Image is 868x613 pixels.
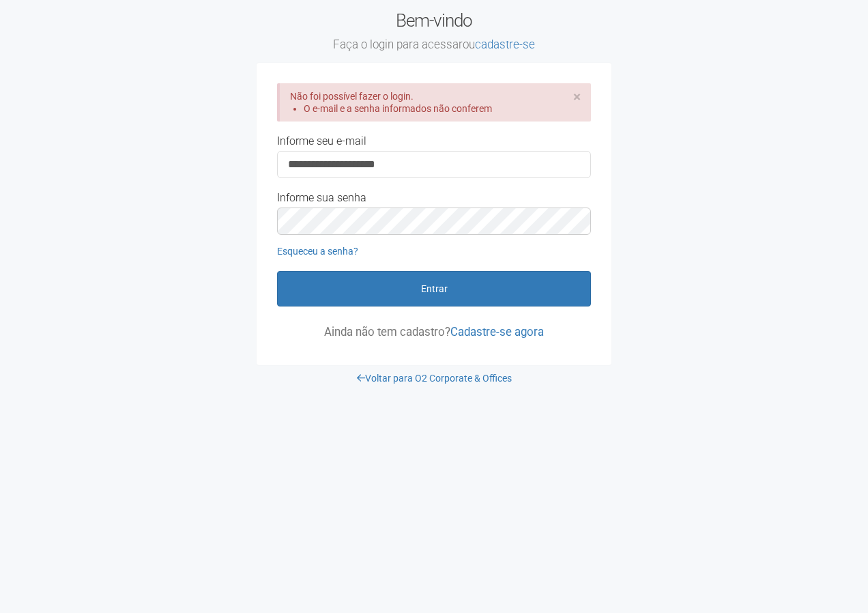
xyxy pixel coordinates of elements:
[257,10,611,53] h2: Bem-vindo
[573,90,581,104] button: ×
[277,246,358,257] a: Esqueceu a senha?
[475,38,535,51] a: cadastre-se
[357,373,512,384] a: Voltar para O2 Corporate & Offices
[277,271,591,306] button: Entrar
[257,38,611,53] small: Faça o login para acessar
[277,192,366,204] label: Informe sua senha
[277,135,366,147] label: Informe seu e-mail
[277,326,591,338] p: Ainda não tem cadastro?
[290,91,414,102] span: Não foi possível fazer o login.
[450,325,544,339] a: Cadastre-se agora
[304,102,567,115] li: O e-mail e a senha informados não conferem
[463,38,535,51] span: ou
